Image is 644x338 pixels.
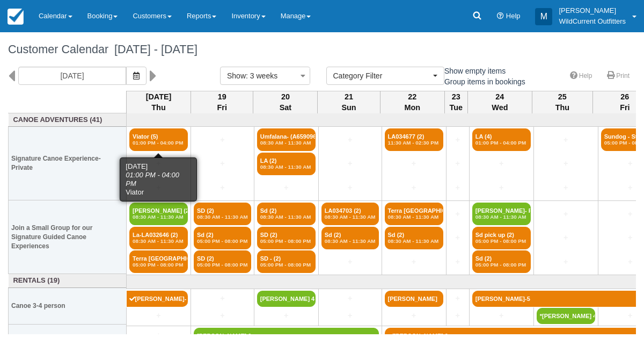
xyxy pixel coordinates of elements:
[333,70,430,81] span: Category Filter
[9,200,127,274] th: Join a Small Group for our Signature Guided Canoe Experiences
[388,238,440,244] em: 08:30 AM - 11:30 AM
[467,91,532,113] th: 24 Wed
[385,128,443,151] a: LA034677 (2)11:30 AM - 02:30 PM
[227,71,246,80] span: Show
[472,310,531,321] a: +
[325,238,376,244] em: 08:30 AM - 11:30 AM
[385,182,443,193] a: +
[385,227,443,249] a: Sd (2)08:30 AM - 11:30 AM
[385,291,443,307] a: [PERSON_NAME]
[260,164,312,170] em: 08:30 AM - 11:30 AM
[535,8,552,25] div: M
[449,134,466,146] a: +
[475,262,528,268] em: 05:00 PM - 08:00 PM
[194,158,251,169] a: +
[257,227,316,249] a: SD (2)05:00 PM - 08:00 PM
[133,238,185,244] em: 08:30 AM - 11:30 AM
[532,91,592,113] th: 25 Thu
[127,91,191,113] th: [DATE] Thu
[506,12,521,20] span: Help
[129,128,188,151] a: Viator (5)01:00 PM - 04:00 PM
[129,250,188,273] a: Terra [GEOGRAPHIC_DATA]- Naïma (2)05:00 PM - 08:00 PM
[475,140,528,146] em: 01:00 PM - 04:00 PM
[326,67,444,85] button: Category Filter
[194,182,251,193] a: +
[385,158,443,169] a: +
[385,310,443,321] a: +
[9,127,127,200] th: Signature Canoe Experience- Private
[133,214,185,220] em: 08:30 AM - 11:30 AM
[449,256,466,268] a: +
[472,182,531,193] a: +
[197,238,248,244] em: 05:00 PM - 08:00 PM
[385,256,443,268] a: +
[559,16,626,27] p: WildCurrent Outfitters
[321,203,379,225] a: LA034703 (2)08:30 AM - 11:30 AM
[108,42,197,56] span: [DATE] - [DATE]
[321,134,379,146] a: +
[432,67,514,74] span: Show empty items
[472,128,531,151] a: LA (4)01:00 PM - 04:00 PM
[321,227,379,249] a: Sd (2)08:30 AM - 11:30 AM
[129,227,188,249] a: La-LA032646 (2)08:30 AM - 11:30 AM
[257,291,316,307] a: [PERSON_NAME] 4
[197,262,248,268] em: 05:00 PM - 08:00 PM
[321,182,379,193] a: +
[537,308,595,324] a: *[PERSON_NAME] 4
[260,238,312,244] em: 05:00 PM - 08:00 PM
[472,227,531,249] a: Sd pick up (2)05:00 PM - 08:00 PM
[194,293,251,304] a: +
[432,63,513,79] label: Show empty items
[325,214,376,220] em: 08:30 AM - 11:30 AM
[257,153,316,175] a: LA (2)08:30 AM - 11:30 AM
[449,310,466,321] a: +
[220,67,310,85] button: Show: 3 weeks
[257,203,316,225] a: Sd (2)08:30 AM - 11:30 AM
[321,310,379,321] a: +
[11,276,124,286] a: Rentals (19)
[318,91,380,113] th: 21 Sun
[537,208,595,220] a: +
[537,158,595,169] a: +
[321,256,379,268] a: +
[472,250,531,273] a: Sd (2)05:00 PM - 08:00 PM
[194,134,251,146] a: +
[444,91,467,113] th: 23 Tue
[537,134,595,146] a: +
[129,158,188,169] a: +
[197,214,248,220] em: 08:30 AM - 11:30 AM
[194,310,251,321] a: +
[9,287,127,324] th: Canoe 3-4 person
[129,182,188,193] a: +
[133,262,185,268] em: 05:00 PM - 08:00 PM
[133,140,185,146] em: 01:00 PM - 04:00 PM
[601,68,636,84] a: Print
[321,158,379,169] a: +
[257,250,316,273] a: SD - (2)05:00 PM - 08:00 PM
[127,291,188,307] a: [PERSON_NAME]- boat 5-
[537,182,595,193] a: +
[11,115,124,125] a: Canoe Adventures (41)
[194,227,251,249] a: Sd (2)05:00 PM - 08:00 PM
[8,9,24,25] img: checkfront-main-nav-mini-logo.png
[449,232,466,243] a: +
[194,250,251,273] a: SD (2)05:00 PM - 08:00 PM
[260,140,312,146] em: 08:30 AM - 11:30 AM
[8,43,636,56] h1: Customer Calendar
[257,128,316,151] a: Umfalana- (A659096) (2)08:30 AM - 11:30 AM
[563,68,599,84] a: Help
[497,13,504,20] i: Help
[380,91,444,113] th: 22 Mon
[257,310,316,321] a: +
[260,262,312,268] em: 05:00 PM - 08:00 PM
[129,310,188,321] a: +
[388,140,440,146] em: 11:30 AM - 02:30 PM
[191,91,253,113] th: 19 Fri
[257,182,316,193] a: +
[129,203,188,225] a: [PERSON_NAME] (2)08:30 AM - 11:30 AM
[537,232,595,243] a: +
[449,208,466,220] a: +
[475,214,528,220] em: 08:30 AM - 11:30 AM
[253,91,318,113] th: 20 Sat
[537,256,595,268] a: +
